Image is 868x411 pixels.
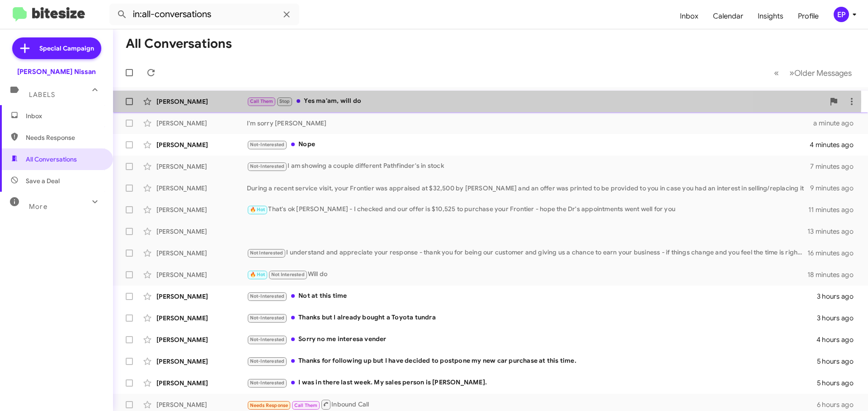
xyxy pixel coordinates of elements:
[250,98,274,104] span: Call Them
[834,7,849,22] div: EP
[769,64,784,82] button: Previous
[156,335,247,344] div: [PERSON_NAME]
[250,272,265,277] span: 🔥 Hot
[706,3,750,29] a: Calendar
[247,139,810,150] div: Nope
[279,98,290,104] span: Stop
[817,357,861,366] div: 5 hours ago
[156,205,247,214] div: [PERSON_NAME]
[156,357,247,366] div: [PERSON_NAME]
[250,142,285,148] span: Not-Interested
[247,248,807,258] div: I understand and appreciate your response - thank you for being our customer and giving us a chan...
[250,315,285,321] span: Not-Interested
[247,184,810,193] div: During a recent service visit, your Frontier was appraised at $32,500 by [PERSON_NAME] and an off...
[26,133,103,142] span: Needs Response
[247,356,817,366] div: Thanks for following up but I have decided to postpone my new car purchase at this time.
[807,270,861,279] div: 18 minutes ago
[109,4,299,25] input: Search
[769,64,857,82] nav: Page navigation example
[816,335,861,344] div: 4 hours ago
[810,184,861,193] div: 9 minutes ago
[807,249,861,258] div: 16 minutes ago
[156,119,247,128] div: [PERSON_NAME]
[156,270,247,279] div: [PERSON_NAME]
[247,269,807,280] div: Will do
[156,140,247,149] div: [PERSON_NAME]
[807,227,861,236] div: 13 minutes ago
[156,314,247,323] div: [PERSON_NAME]
[39,44,94,53] span: Special Campaign
[247,204,808,215] div: That's ok [PERSON_NAME] - I checked and our offer is $10,525 to purchase your Frontier - hope the...
[784,64,857,82] button: Next
[26,111,103,120] span: Inbox
[673,3,706,29] a: Inbox
[250,358,285,364] span: Not-Interested
[791,3,826,29] a: Profile
[817,379,861,388] div: 5 hours ago
[156,227,247,236] div: [PERSON_NAME]
[26,155,77,164] span: All Conversations
[817,314,861,323] div: 3 hours ago
[774,67,779,79] span: «
[794,68,852,78] span: Older Messages
[17,67,96,76] div: [PERSON_NAME] Nissan
[247,291,817,301] div: Not at this time
[247,378,817,388] div: I was in there last week. My sales person is [PERSON_NAME].
[250,207,265,212] span: 🔥 Hot
[250,402,288,408] span: Needs Response
[156,292,247,301] div: [PERSON_NAME]
[156,379,247,388] div: [PERSON_NAME]
[271,272,305,277] span: Not Interested
[247,313,817,323] div: Thanks but I already bought a Toyota tundra
[810,162,861,171] div: 7 minutes ago
[808,205,861,214] div: 11 minutes ago
[156,400,247,409] div: [PERSON_NAME]
[294,402,318,408] span: Call Them
[29,203,47,211] span: More
[817,292,861,301] div: 3 hours ago
[789,67,794,79] span: »
[250,250,283,256] span: Not Interested
[247,96,825,106] div: Yes ma'am, will do
[156,97,247,106] div: [PERSON_NAME]
[250,337,285,342] span: Not-Interested
[810,140,861,149] div: 4 minutes ago
[29,91,55,99] span: Labels
[250,380,285,386] span: Not-Interested
[247,334,816,345] div: Sorry no me interesa vender
[250,163,285,169] span: Not-Interested
[156,162,247,171] div: [PERSON_NAME]
[156,184,247,193] div: [PERSON_NAME]
[813,119,861,128] div: a minute ago
[826,7,858,22] button: EP
[156,249,247,258] div: [PERSON_NAME]
[247,119,813,128] div: I'm sorry [PERSON_NAME]
[250,293,285,299] span: Not-Interested
[126,37,232,51] h1: All Conversations
[817,400,861,409] div: 6 hours ago
[247,161,810,171] div: I am showing a couple different Pathfinder's in stock
[26,176,60,185] span: Save a Deal
[750,3,791,29] a: Insights
[12,37,101,59] a: Special Campaign
[247,399,817,410] div: Inbound Call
